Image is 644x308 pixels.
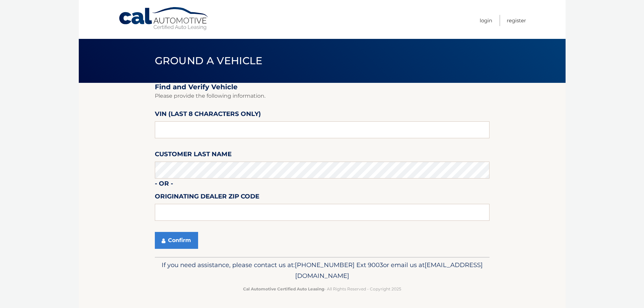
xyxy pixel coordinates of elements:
[159,260,485,281] p: If you need assistance, please contact us at: or email us at
[155,232,198,249] button: Confirm
[155,179,173,191] label: - or -
[480,15,492,26] a: Login
[155,109,261,121] label: VIN (last 8 characters only)
[159,285,485,292] p: - All Rights Reserved - Copyright 2025
[155,149,232,162] label: Customer Last Name
[243,286,324,291] strong: Cal Automotive Certified Auto Leasing
[118,7,210,31] a: Cal Automotive
[155,91,490,101] p: Please provide the following information.
[295,261,383,269] span: [PHONE_NUMBER] Ext 9003
[507,15,526,26] a: Register
[155,83,490,91] h2: Find and Verify Vehicle
[155,54,263,67] span: Ground a Vehicle
[155,191,259,204] label: Originating Dealer Zip Code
